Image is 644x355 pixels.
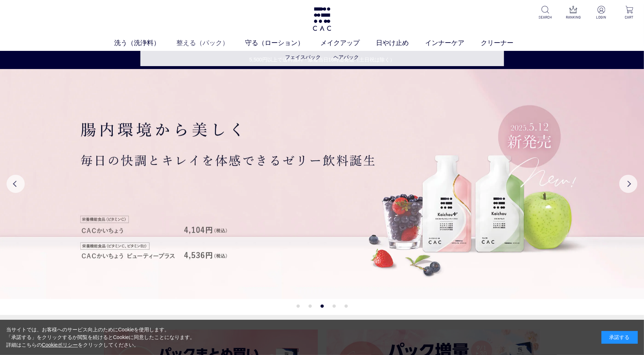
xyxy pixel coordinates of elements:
[176,38,245,48] a: 整える（パック）
[536,15,554,20] p: SEARCH
[619,175,637,193] button: Next
[285,54,321,60] a: フェイスパック
[592,15,610,20] p: LOGIN
[42,342,78,348] a: Cookieポリシー
[0,56,644,64] a: 5,500円以上で送料無料・最短当日16時迄発送（土日祝は除く）
[425,38,481,48] a: インナーケア
[308,304,312,308] button: 2 of 5
[7,175,25,193] button: Previous
[536,6,554,20] a: SEARCH
[114,38,176,48] a: 洗う（洗浄料）
[592,6,610,20] a: LOGIN
[481,38,530,48] a: クリーナー
[245,38,320,48] a: 守る（ローション）
[6,326,195,349] div: 当サイトでは、お客様へのサービス向上のためにCookieを使用します。 「承諾する」をクリックするか閲覧を続けるとCookieに同意したことになります。 詳細はこちらの をクリックしてください。
[601,331,638,344] div: 承諾する
[620,15,638,20] p: CART
[320,38,376,48] a: メイクアップ
[564,6,582,20] a: RANKING
[332,304,336,308] button: 4 of 5
[564,15,582,20] p: RANKING
[344,304,348,308] button: 5 of 5
[320,304,324,308] button: 3 of 5
[312,7,332,31] img: logo
[620,6,638,20] a: CART
[333,54,359,60] a: ヘアパック
[376,38,425,48] a: 日やけ止め
[296,304,300,308] button: 1 of 5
